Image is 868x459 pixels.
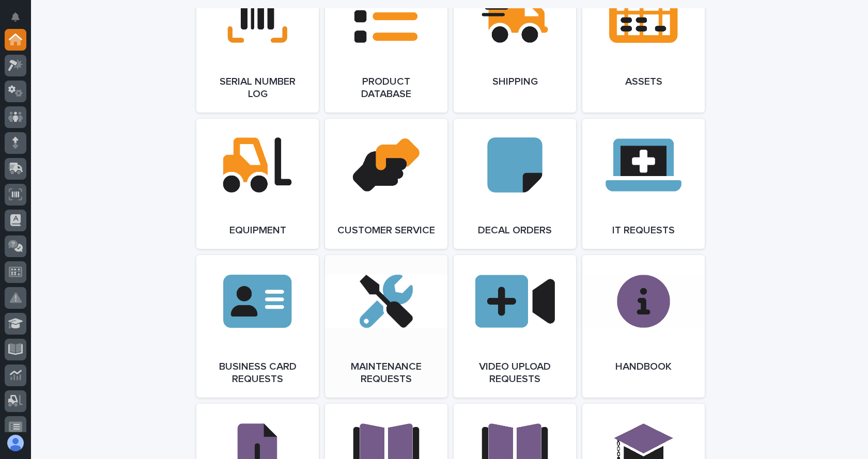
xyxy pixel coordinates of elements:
[13,12,26,29] div: Notifications
[582,255,705,398] a: Handbook
[5,432,26,454] button: users-avatar
[196,255,319,398] a: Business Card Requests
[196,119,319,249] a: Equipment
[5,6,26,28] button: Notifications
[454,119,576,249] a: Decal Orders
[325,119,447,249] a: Customer Service
[454,255,576,398] a: Video Upload Requests
[325,255,447,398] a: Maintenance Requests
[582,119,705,249] a: IT Requests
